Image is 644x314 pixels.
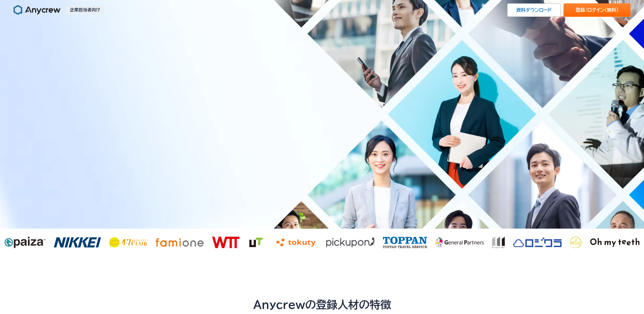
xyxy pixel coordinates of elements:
img: General Partners [500,237,548,248]
img: ut [234,237,253,248]
img: nikkei [40,237,88,247]
img: alu [556,237,569,248]
img: ロジクラ [479,237,492,248]
img: jooto [577,238,626,247]
img: m-out inc. [422,237,471,248]
img: famione [142,237,191,248]
img: 47club [96,237,134,247]
p: 企業担当者向け [66,6,104,14]
img: tokuty [261,237,305,248]
a: 登録/ログイン（無料） [563,3,631,17]
a: 資料ダウンロード [507,3,561,17]
img: Anycrew [13,5,60,15]
span: （無料） [604,8,619,12]
img: toppan [369,237,414,248]
img: pickupon [313,237,361,248]
img: wtt [199,237,226,248]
